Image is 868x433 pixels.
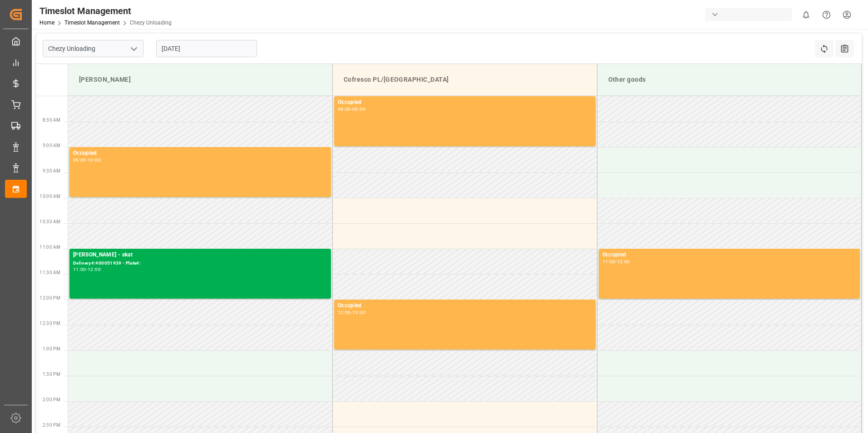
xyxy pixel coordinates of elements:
span: 11:00 AM [39,245,60,250]
div: Cofresco PL/[GEOGRAPHIC_DATA] [340,71,590,88]
span: 1:00 PM [43,346,60,351]
button: show 0 new notifications [796,5,816,25]
div: - [86,267,88,271]
input: DD-MM-YYYY [156,40,257,57]
span: 2:30 PM [43,423,60,428]
div: 13:00 [352,310,365,315]
div: [PERSON_NAME] - skat [73,251,327,260]
span: 9:00 AM [43,143,60,148]
div: - [351,310,352,315]
a: Home [39,20,54,26]
a: Timeslot Management [64,20,120,26]
span: 10:30 AM [39,219,60,224]
div: 12:00 [617,260,630,264]
div: 12:00 [338,310,351,315]
div: - [351,107,352,111]
div: 11:00 [602,260,616,264]
span: 12:00 PM [39,295,60,300]
span: 8:30 AM [43,118,60,123]
span: 2:00 PM [43,397,60,402]
span: 12:30 PM [39,321,60,326]
div: Occupied [602,251,857,260]
div: [PERSON_NAME] [75,71,325,88]
button: Help Center [816,5,837,25]
div: 12:00 [88,267,101,271]
div: 08:00 [338,107,351,111]
div: Occupied [338,301,592,310]
div: Other goods [605,71,854,88]
div: Timeslot Management [39,4,172,18]
div: 11:00 [73,267,86,271]
input: Type to search/select [43,40,143,57]
button: open menu [127,42,140,56]
div: 09:00 [352,107,365,111]
div: Delivery#:400051939 - Plate#: [73,260,327,267]
div: Occupied [338,98,592,107]
span: 9:30 AM [43,168,60,173]
div: - [615,260,616,264]
span: 10:00 AM [39,194,60,199]
span: 1:30 PM [43,372,60,377]
div: - [86,158,88,162]
span: 11:30 AM [39,270,60,275]
div: Occupied [73,149,327,158]
div: 10:00 [88,158,101,162]
div: 09:00 [73,158,86,162]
